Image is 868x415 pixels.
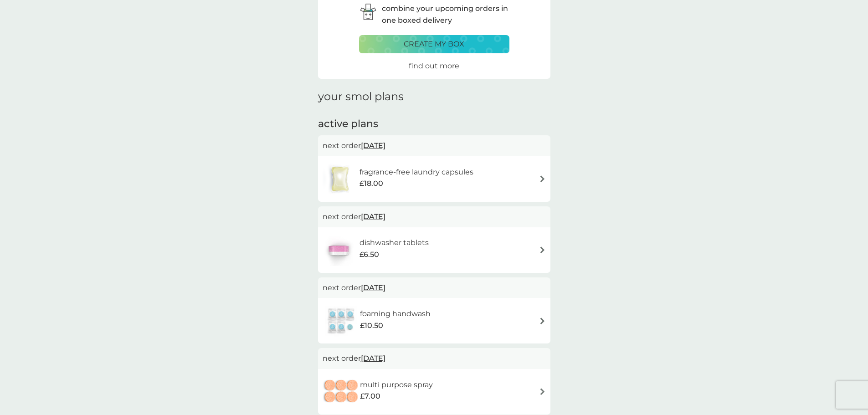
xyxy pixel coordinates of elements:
span: find out more [409,61,459,70]
h6: fragrance-free laundry capsules [360,166,473,178]
span: £10.50 [360,320,383,332]
img: foaming handwash [323,305,360,337]
img: arrow right [539,388,546,395]
span: [DATE] [361,279,385,297]
img: arrow right [539,175,546,182]
img: dishwasher tablets [323,234,354,266]
span: £6.50 [360,249,379,261]
span: [DATE] [361,349,385,367]
p: next order [323,140,546,152]
span: [DATE] [361,208,385,225]
button: create my box [359,35,509,53]
img: fragrance-free laundry capsules [323,163,357,195]
img: arrow right [539,246,546,253]
p: combine your upcoming orders in one boxed delivery [382,3,509,26]
span: £18.00 [360,178,383,190]
img: arrow right [539,318,546,324]
h6: multi purpose spray [360,379,433,391]
p: next order [323,353,546,364]
img: multi purpose spray [323,376,360,408]
a: find out more [409,60,459,72]
p: next order [323,282,546,294]
h6: dishwasher tablets [360,237,429,249]
h1: your smol plans [318,90,550,103]
p: next order [323,211,546,223]
span: [DATE] [361,137,385,154]
span: £7.00 [360,390,380,402]
h6: foaming handwash [360,308,431,320]
p: create my box [404,38,464,50]
h2: active plans [318,117,550,131]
